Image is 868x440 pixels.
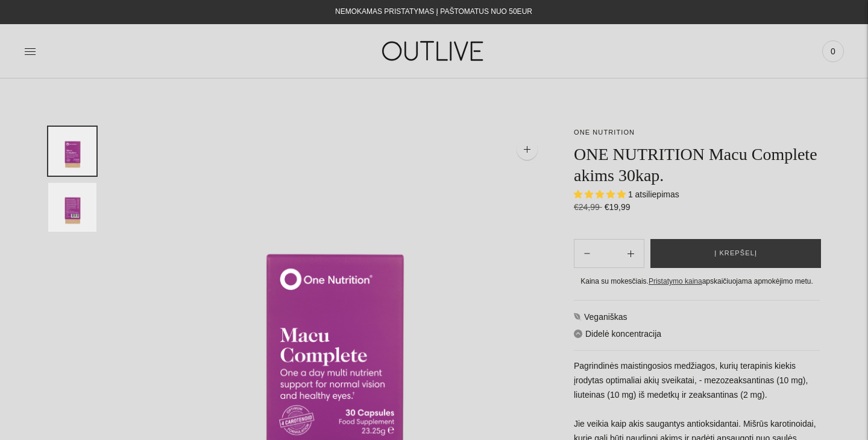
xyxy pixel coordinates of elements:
[48,127,96,176] button: Translation missing: en.general.accessibility.image_thumbail
[714,247,757,260] span: Į krepšelį
[574,190,628,199] span: 5.00 stars
[605,202,631,212] span: €19,99
[359,30,509,72] img: OUTLIVE
[825,43,841,60] span: 0
[574,239,600,268] button: Add product quantity
[628,190,679,199] span: 1 atsiliepimas
[574,202,602,212] s: €24,99
[822,38,844,65] a: 0
[649,277,702,285] a: Pristatymo kaina
[574,129,635,136] a: ONE NUTRITION
[335,5,532,19] div: NEMOKAMAS PRISTATYMAS Į PAŠTOMATUS NUO 50EUR
[650,239,821,268] button: Į krepšelį
[574,275,820,288] div: Kaina su mokesčiais. apskaičiuojama apmokėjimo metu.
[48,183,96,232] button: Translation missing: en.general.accessibility.image_thumbail
[574,144,820,186] h1: ONE NUTRITION Macu Complete akims 30kap.
[600,245,618,263] input: Product quantity
[618,239,644,268] button: Subtract product quantity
